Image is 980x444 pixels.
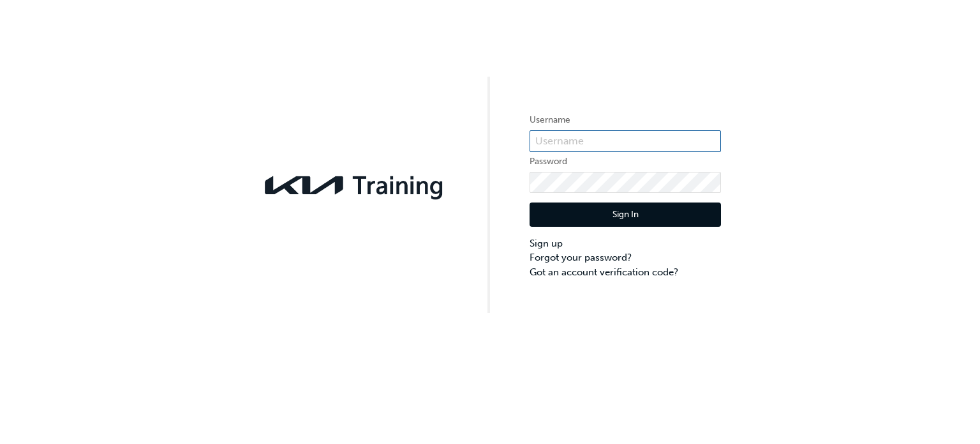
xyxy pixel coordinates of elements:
img: kia-training [259,168,450,203]
a: Sign up [530,236,721,251]
a: Forgot your password? [530,250,721,265]
label: Password [530,154,721,169]
label: Username [530,112,721,128]
input: Username [530,130,721,152]
button: Sign In [530,203,721,227]
a: Got an account verification code? [530,265,721,280]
